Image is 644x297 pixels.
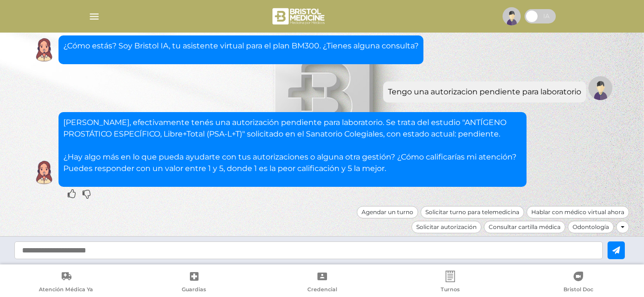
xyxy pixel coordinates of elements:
div: Agendar un turno [357,206,418,218]
span: Atención Médica Ya [39,286,93,295]
div: Hablar con médico virtual ahora [527,206,629,218]
img: bristol-medicine-blanco.png [271,5,328,28]
a: Credencial [258,271,386,295]
div: Odontología [568,221,614,233]
span: Guardias [182,286,206,295]
img: Cober_menu-lines-white.svg [88,11,100,23]
p: ¿Cómo estás? Soy Bristol IA, tu asistente virtual para el plan BM300. ¿Tienes alguna consulta? [63,40,419,52]
a: Turnos [386,271,514,295]
span: Turnos [441,286,460,295]
div: Solicitar autorización [411,221,481,233]
div: Consultar cartilla médica [484,221,565,233]
span: Bristol Doc [563,286,593,295]
img: Cober IA [32,38,56,62]
a: Atención Médica Ya [2,271,130,295]
span: Credencial [307,286,337,295]
div: Solicitar turno para telemedicina [421,206,524,218]
img: Cober IA [32,160,56,184]
a: Bristol Doc [514,271,642,295]
a: Guardias [130,271,258,295]
img: profile-placeholder.svg [503,7,521,25]
img: Tu imagen [588,76,612,100]
div: Tengo una autorizacion pendiente para laboratorio [388,86,581,98]
p: [PERSON_NAME], efectivamente tenés una autorización pendiente para laboratorio. Se trata del estu... [63,117,522,174]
